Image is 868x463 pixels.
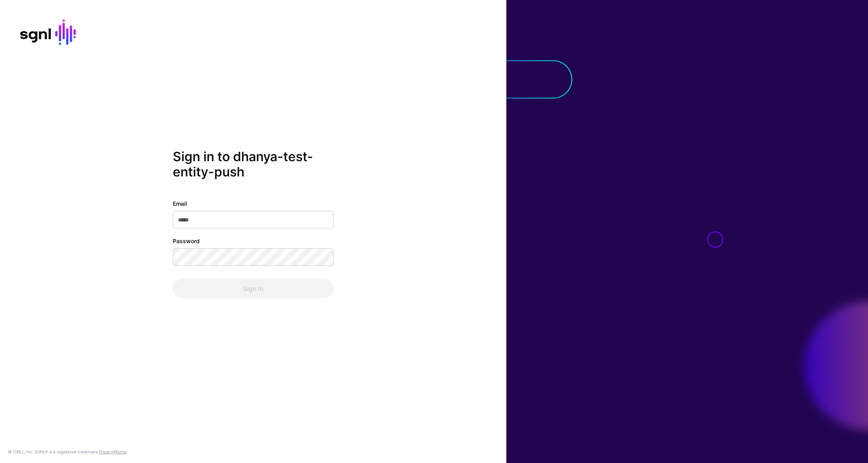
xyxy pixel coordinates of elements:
[173,236,200,245] label: Password
[115,449,127,454] a: Terms
[99,449,113,454] a: Privacy
[8,449,127,455] div: © [URL], Inc. SGNL® is a registered trademark. &
[173,149,334,180] h2: Sign in to dhanya-test-entity-push
[173,199,187,207] label: Email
